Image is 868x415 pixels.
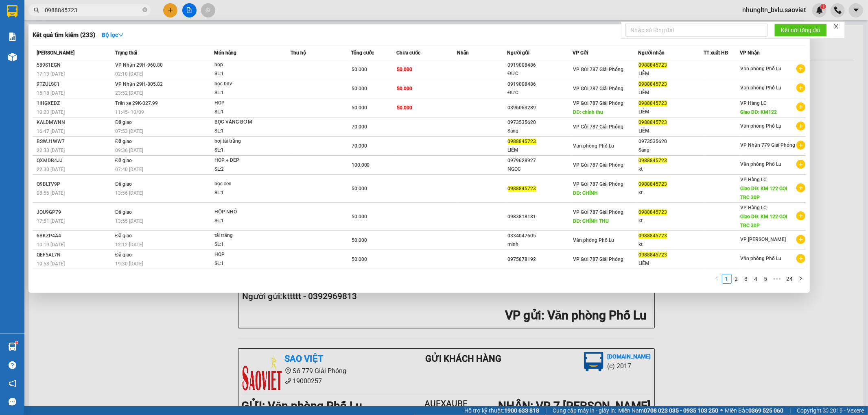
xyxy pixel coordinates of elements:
[798,276,803,281] span: right
[115,71,143,77] span: 02:10 [DATE]
[37,167,65,172] span: 22:30 [DATE]
[214,127,275,136] div: SL: 1
[214,156,275,165] div: HOP + DEP
[741,274,751,284] li: 3
[214,165,275,174] div: SL: 2
[109,7,197,20] b: [DOMAIN_NAME]
[508,139,536,144] span: 0988845723
[638,233,667,239] span: 0988845723
[37,109,65,115] span: 10:23 [DATE]
[37,242,65,248] span: 10:19 [DATE]
[115,128,143,134] span: 07:53 [DATE]
[784,274,796,284] li: 24
[741,177,767,183] span: VP Hàng LC
[741,85,782,91] span: Văn phòng Phố Lu
[573,181,624,187] span: VP Gửi 787 Giải Phóng
[712,274,722,284] li: Previous Page
[796,254,805,263] span: plus-circle
[352,162,370,168] span: 100.000
[37,156,113,165] div: QXMDB4JJ
[37,232,113,240] div: 6BKZP4A4
[214,70,275,78] div: SL: 1
[37,80,113,89] div: 9TZULSC1
[638,259,703,268] div: LIÊM
[43,47,150,103] h1: Giao dọc đường
[508,240,573,249] div: minh
[508,89,573,97] div: ĐỨC
[715,276,719,281] span: left
[214,137,275,146] div: boj tải trắng
[638,108,703,116] div: LIÊM
[352,67,367,72] span: 50.000
[102,32,124,38] strong: Bộ lọc
[573,218,609,224] span: DĐ: CHÍNH THU
[49,19,99,33] b: Sao Việt
[771,274,784,284] span: •••
[638,146,703,154] div: Sáng
[351,50,374,56] span: Tổng cước
[751,274,761,284] li: 4
[638,252,667,258] span: 0988845723
[214,180,275,189] div: bọc đen
[741,186,787,200] span: Giao DĐ: KM 122 GỌI TRC 30P
[214,146,275,155] div: SL: 1
[115,90,143,96] span: 23:52 [DATE]
[796,183,805,192] span: plus-circle
[638,62,667,68] span: 0988845723
[732,274,741,284] li: 2
[573,256,624,262] span: VP Gửi 787 Giải Phóng
[115,139,132,144] span: Đã giao
[37,50,74,56] span: [PERSON_NAME]
[9,361,16,369] span: question-circle
[37,190,65,196] span: 08:56 [DATE]
[796,211,805,220] span: plus-circle
[741,161,782,167] span: Văn phòng Phố Lu
[638,81,667,87] span: 0988845723
[37,128,65,134] span: 16:47 [DATE]
[741,256,782,261] span: Văn phòng Phố Lu
[352,186,367,191] span: 50.000
[638,240,703,249] div: kt
[37,251,113,259] div: QEF5AL7N
[115,167,143,172] span: 07:40 [DATE]
[742,274,751,283] a: 3
[214,108,275,117] div: SL: 1
[214,118,275,127] div: BỌC VÀNG BƠM
[214,231,275,240] div: tải trắng
[508,127,573,135] div: Sáng
[740,50,760,56] span: VP Nhận
[784,274,796,283] a: 24
[9,380,16,387] span: notification
[37,118,113,127] div: KALDMWNN
[115,190,143,196] span: 13:56 [DATE]
[638,209,667,215] span: 0988845723
[638,137,703,146] div: 0973535620
[796,102,805,111] span: plus-circle
[508,186,536,191] span: 0988845723
[115,100,158,106] span: Trên xe 29K-027.99
[397,67,412,72] span: 50.000
[34,7,39,13] span: search
[352,214,367,219] span: 50.000
[508,165,573,174] div: NGOC
[741,142,796,148] span: VP Nhận 779 Giải Phóng
[8,53,17,61] img: warehouse-icon
[508,70,573,78] div: ĐỨC
[638,120,667,125] span: 0988845723
[741,214,787,228] span: Giao DĐ: KM 122 GỌI TRC 30P
[8,343,17,351] img: warehouse-icon
[796,141,805,150] span: plus-circle
[115,261,143,267] span: 19:30 [DATE]
[142,7,147,12] span: close-circle
[33,31,95,39] h3: Kết quả tìm kiếm ( 233 )
[37,208,113,217] div: JQU9GP79
[115,148,143,153] span: 09:36 [DATE]
[508,118,573,127] div: 0973535620
[396,50,420,56] span: Chưa cước
[638,217,703,225] div: kt
[638,70,703,78] div: LIÊM
[45,6,141,15] input: Tìm tên, số ĐT hoặc mã đơn
[712,274,722,284] button: left
[573,124,624,130] span: VP Gửi 787 Giải Phóng
[214,89,275,98] div: SL: 1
